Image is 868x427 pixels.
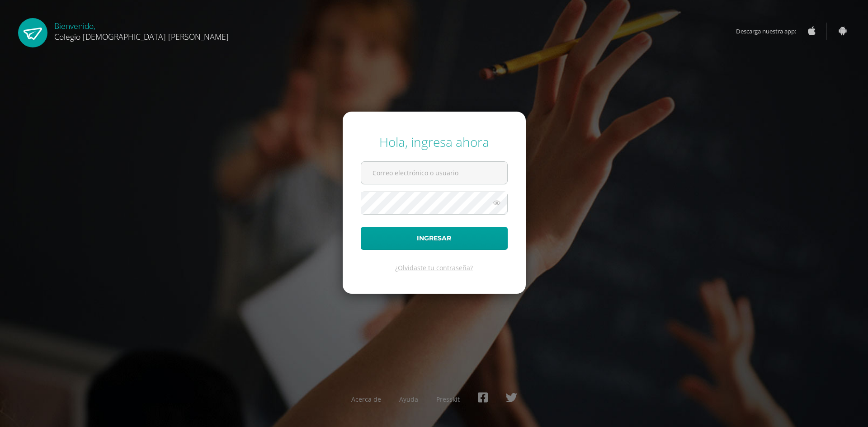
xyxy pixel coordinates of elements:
[361,227,508,250] button: Ingresar
[361,162,507,184] input: Correo electrónico o usuario
[736,23,805,40] span: Descarga nuestra app:
[361,133,508,150] div: Hola, ingresa ahora
[436,395,460,404] a: Presskit
[54,18,229,42] div: Bienvenido,
[395,263,473,272] a: ¿Olvidaste tu contraseña?
[351,395,381,404] a: Acerca de
[399,395,418,404] a: Ayuda
[54,31,229,42] span: Colegio [DEMOGRAPHIC_DATA] [PERSON_NAME]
